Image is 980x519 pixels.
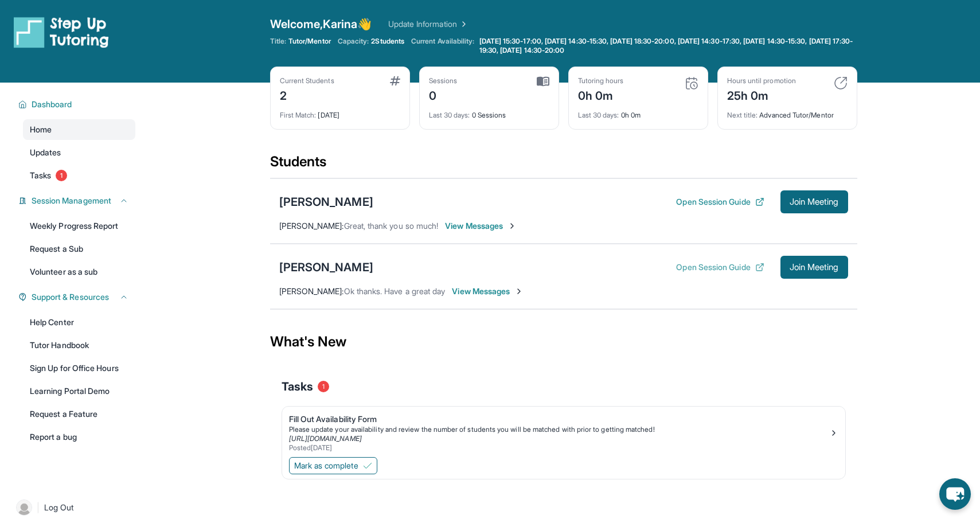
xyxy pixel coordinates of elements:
span: Ok thanks. Have a great day [344,286,446,296]
a: Weekly Progress Report [23,216,135,236]
button: Open Session Guide [676,262,764,273]
div: Tutoring hours [578,76,624,85]
div: Fill Out Availability Form [289,413,829,425]
a: Request a Sub [23,239,135,259]
a: Updates [23,142,135,163]
span: Title: [270,37,286,46]
span: Updates [30,147,61,158]
img: logo [14,16,109,48]
span: Tasks [30,170,51,181]
img: user-img [16,500,32,516]
span: Dashboard [32,99,72,110]
span: [PERSON_NAME] : [279,286,344,296]
span: Tasks [282,378,313,395]
button: Session Management [27,195,128,206]
span: Session Management [32,195,111,206]
span: Support & Resources [32,291,109,303]
a: Update Information [388,18,468,30]
span: Current Availability: [411,37,474,55]
img: Chevron-Right [514,287,524,296]
span: View Messages [445,220,517,232]
img: Mark as complete [363,461,372,470]
a: Fill Out Availability FormPlease update your availability and review the number of students you w... [282,407,845,455]
span: Next title : [727,111,758,119]
div: 2 [280,85,334,104]
div: 0 Sessions [429,104,549,120]
span: 2 Students [371,37,404,46]
span: Last 30 days : [429,111,470,119]
div: Posted [DATE] [289,443,829,452]
a: [URL][DOMAIN_NAME] [289,434,362,443]
a: [DATE] 15:30-17:00, [DATE] 14:30-15:30, [DATE] 18:30-20:00, [DATE] 14:30-17:30, [DATE] 14:30-15:3... [477,37,857,55]
button: Support & Resources [27,291,128,303]
span: View Messages [452,286,524,297]
button: Mark as complete [289,457,377,474]
div: Students [270,153,857,178]
a: Learning Portal Demo [23,381,135,401]
img: card [685,76,698,90]
span: Home [30,124,52,135]
a: Report a bug [23,427,135,447]
a: Help Center [23,312,135,333]
span: 1 [318,381,329,392]
span: | [37,501,40,514]
div: Sessions [429,76,458,85]
div: 0h 0m [578,104,698,120]
span: Join Meeting [790,198,839,205]
div: Current Students [280,76,334,85]
a: Volunteer as a sub [23,262,135,282]
img: Chevron-Right [507,221,517,231]
button: Open Session Guide [676,196,764,208]
span: Last 30 days : [578,111,619,119]
button: Join Meeting [780,190,848,213]
span: Great, thank you so much! [344,221,439,231]
div: Advanced Tutor/Mentor [727,104,848,120]
span: [DATE] 15:30-17:00, [DATE] 14:30-15:30, [DATE] 18:30-20:00, [DATE] 14:30-17:30, [DATE] 14:30-15:3... [479,37,855,55]
div: [PERSON_NAME] [279,259,373,275]
button: chat-button [939,478,971,510]
img: card [390,76,400,85]
span: Tutor/Mentor [288,37,331,46]
a: Tutor Handbook [23,335,135,356]
span: Capacity: [338,37,369,46]
img: Chevron Right [457,18,468,30]
div: What's New [270,317,857,367]
span: First Match : [280,111,317,119]
div: [PERSON_NAME] [279,194,373,210]
div: [DATE] [280,104,400,120]
div: 0h 0m [578,85,624,104]
a: Tasks1 [23,165,135,186]
a: Sign Up for Office Hours [23,358,135,378]
img: card [537,76,549,87]
div: 25h 0m [727,85,796,104]
button: Dashboard [27,99,128,110]
a: Request a Feature [23,404,135,424]
img: card [834,76,848,90]
a: Home [23,119,135,140]
div: Please update your availability and review the number of students you will be matched with prior ... [289,425,829,434]
button: Join Meeting [780,256,848,279]
span: Join Meeting [790,264,839,271]
span: Mark as complete [294,460,358,471]
span: Log Out [44,502,74,513]
div: Hours until promotion [727,76,796,85]
span: [PERSON_NAME] : [279,221,344,231]
span: 1 [56,170,67,181]
div: 0 [429,85,458,104]
span: Welcome, Karina 👋 [270,16,372,32]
